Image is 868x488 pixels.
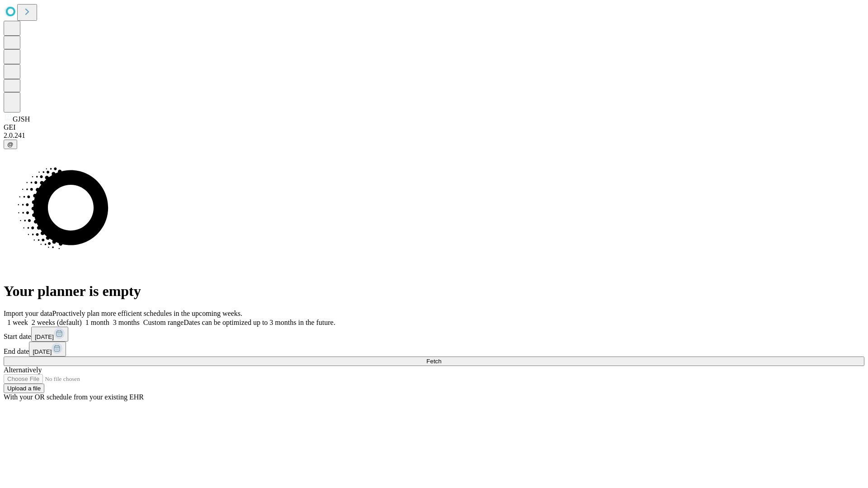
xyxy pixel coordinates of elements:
button: [DATE] [29,342,66,357]
button: [DATE] [31,327,68,342]
button: Upload a file [4,384,44,393]
span: 1 week [7,319,28,326]
span: With your OR schedule from your existing EHR [4,393,144,401]
span: Alternatively [4,366,42,374]
span: 1 month [85,319,109,326]
button: Fetch [4,357,864,366]
span: Custom range [143,319,184,326]
span: [DATE] [33,348,52,355]
span: Dates can be optimized up to 3 months in the future. [184,319,335,326]
span: @ [7,141,14,148]
span: GJSH [13,115,30,123]
div: 2.0.241 [4,131,864,140]
span: 3 months [113,319,140,326]
span: Import your data [4,310,52,317]
span: [DATE] [35,333,54,340]
button: @ [4,140,17,149]
span: Fetch [426,358,441,365]
div: Start date [4,327,864,342]
span: Proactively plan more efficient schedules in the upcoming weeks. [52,310,242,317]
span: 2 weeks (default) [32,319,82,326]
h1: Your planner is empty [4,283,864,300]
div: GEI [4,123,864,131]
div: End date [4,342,864,357]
